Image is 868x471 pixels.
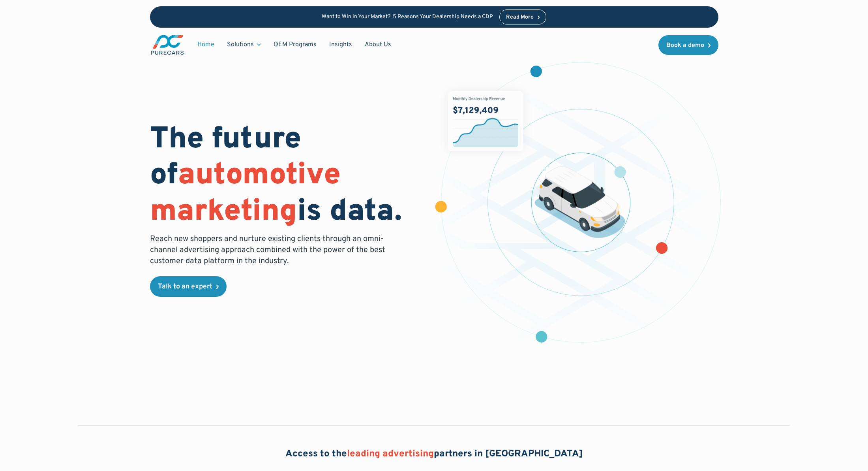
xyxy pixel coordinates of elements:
p: Reach new shoppers and nurture existing clients through an omni-channel advertising approach comb... [150,234,390,267]
span: automotive marketing [150,157,341,231]
div: Book a demo [666,42,704,49]
a: Book a demo [658,35,718,55]
img: purecars logo [150,34,185,56]
h1: The future of is data. [150,122,425,230]
h2: Access to the partners in [GEOGRAPHIC_DATA] [285,448,583,461]
div: Read More [506,15,534,20]
a: Insights [323,37,358,52]
a: Home [191,37,221,52]
div: Solutions [227,40,254,49]
div: Solutions [221,37,267,52]
p: Want to Win in Your Market? 5 Reasons Your Dealership Needs a CDP [322,14,493,21]
a: About Us [358,37,397,52]
a: main [150,34,185,56]
img: illustration of a vehicle [534,166,625,238]
a: Read More [499,9,547,24]
div: Talk to an expert [158,283,212,290]
a: Talk to an expert [150,276,227,297]
span: leading advertising [347,448,434,460]
a: OEM Programs [267,37,323,52]
img: chart showing monthly dealership revenue of $7m [448,91,523,152]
